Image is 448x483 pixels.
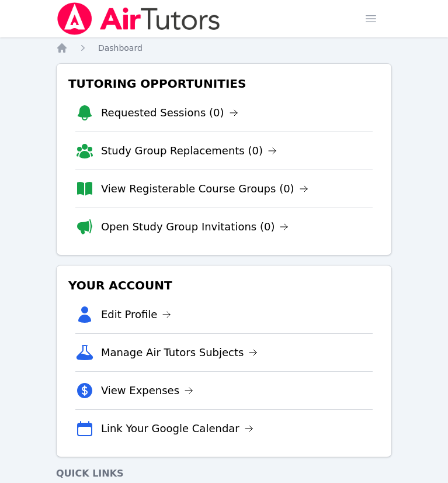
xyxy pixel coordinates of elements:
h4: Quick Links [56,467,392,481]
a: View Registerable Course Groups (0) [101,181,308,197]
a: Edit Profile [101,306,172,323]
a: Manage Air Tutors Subjects [101,344,258,361]
a: Requested Sessions (0) [101,105,238,121]
span: Dashboard [98,43,143,53]
a: Dashboard [98,42,143,54]
a: Open Study Group Invitations (0) [101,219,289,235]
nav: Breadcrumb [56,42,392,54]
h3: Tutoring Opportunities [66,73,382,94]
a: Link Your Google Calendar [101,420,253,437]
h3: Your Account [66,275,382,296]
img: Air Tutors [56,2,221,35]
a: View Expenses [101,382,193,399]
a: Study Group Replacements (0) [101,143,277,159]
